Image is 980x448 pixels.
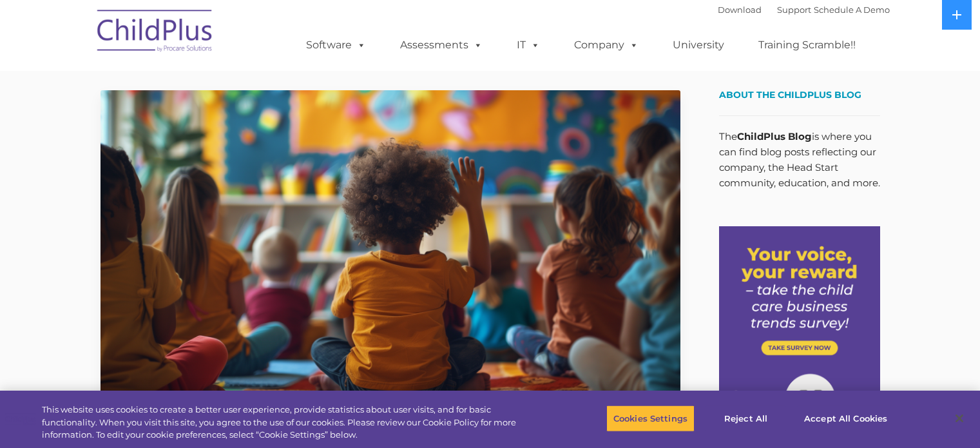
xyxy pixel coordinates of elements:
[718,5,762,15] a: Download
[737,130,812,142] strong: ChildPlus Blog
[814,5,890,15] a: Schedule A Demo
[719,129,880,191] p: The is where you can find blog posts reflecting our company, the Head Start community, education,...
[504,32,553,58] a: IT
[719,89,861,101] span: About the ChildPlus Blog
[945,404,974,433] button: Close
[387,32,495,58] a: Assessments
[561,32,651,58] a: Company
[777,5,811,15] a: Support
[660,32,737,58] a: University
[706,405,786,432] button: Reject All
[42,404,539,442] div: This website uses cookies to create a better user experience, provide statistics about user visit...
[606,405,695,432] button: Cookies Settings
[91,1,220,65] img: ChildPlus by Procare Solutions
[293,32,379,58] a: Software
[718,5,890,15] font: |
[745,32,869,58] a: Training Scramble!!
[797,405,894,432] button: Accept All Cookies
